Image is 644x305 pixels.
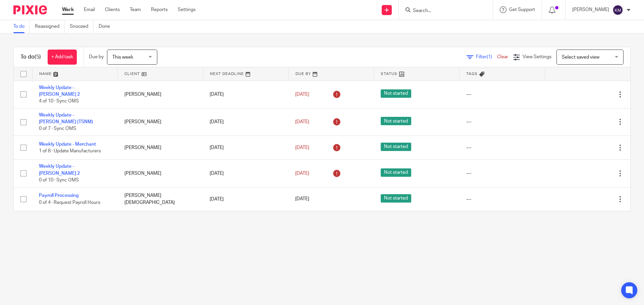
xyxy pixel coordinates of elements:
[381,89,411,98] span: Not started
[381,168,411,177] span: Not started
[295,92,309,97] span: [DATE]
[203,81,288,108] td: [DATE]
[62,6,74,13] a: Work
[295,120,309,124] span: [DATE]
[381,194,411,203] span: Not started
[203,136,288,159] td: [DATE]
[572,6,609,13] p: [PERSON_NAME]
[562,55,599,60] span: Select saved view
[130,6,141,13] a: Team
[381,143,411,151] span: Not started
[203,108,288,136] td: [DATE]
[39,99,79,103] span: 4 of 10 · Sync OMS
[39,200,100,205] span: 0 of 4 · Request Payroll Hours
[466,72,478,76] span: Tags
[70,20,94,33] a: Snoozed
[118,187,203,211] td: [PERSON_NAME][DEMOGRAPHIC_DATA]
[487,55,492,59] span: (1)
[523,55,551,59] span: View Settings
[99,20,115,33] a: Done
[612,5,623,15] img: svg%3E
[39,142,96,147] a: Weekly Update - Merchant
[412,8,473,14] input: Search
[39,193,78,198] a: Payroll Processing
[89,54,104,60] p: Due by
[39,164,80,175] a: Weekly Update - [PERSON_NAME] 2
[466,119,538,125] div: ---
[381,117,411,125] span: Not started
[118,108,203,136] td: [PERSON_NAME]
[466,144,538,151] div: ---
[151,6,168,13] a: Reports
[118,160,203,187] td: [PERSON_NAME]
[295,197,309,202] span: [DATE]
[509,7,535,12] span: Get Support
[497,55,508,59] a: Clear
[20,54,41,61] h1: To do
[39,85,80,97] a: Weekly Update - [PERSON_NAME] 2
[466,91,538,98] div: ---
[48,50,77,65] a: + Add task
[203,160,288,187] td: [DATE]
[105,6,120,13] a: Clients
[466,196,538,203] div: ---
[39,127,76,131] span: 0 of 7 · Sync OMS
[295,145,309,150] span: [DATE]
[35,54,41,60] span: (5)
[84,6,95,13] a: Email
[112,55,133,60] span: This week
[35,20,65,33] a: Reassigned
[39,149,101,153] span: 1 of 8 · Update Manufacturers
[295,171,309,176] span: [DATE]
[118,136,203,159] td: [PERSON_NAME]
[13,20,30,33] a: To do
[203,187,288,211] td: [DATE]
[118,81,203,108] td: [PERSON_NAME]
[39,113,93,124] a: Weekly Update - [PERSON_NAME] (TSNM)
[466,170,538,177] div: ---
[39,178,79,182] span: 0 of 10 · Sync OMS
[178,6,196,13] a: Settings
[13,5,47,14] img: Pixie
[476,55,497,59] span: Filter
